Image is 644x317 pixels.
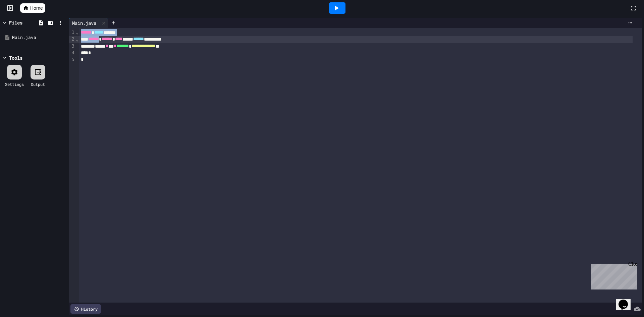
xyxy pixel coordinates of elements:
div: Output [31,81,45,87]
span: Home [30,5,43,11]
iframe: chat widget [588,261,637,289]
div: 5 [69,56,75,63]
div: 2 [69,36,75,43]
div: History [70,304,101,314]
div: 4 [69,50,75,56]
div: 3 [69,43,75,50]
div: Main.java [69,18,108,28]
div: Tools [9,54,22,61]
span: Fold line [75,37,79,42]
span: Fold line [75,30,79,35]
iframe: chat widget [616,290,637,310]
div: Main.java [69,19,100,27]
div: Chat with us now!Close [3,3,46,43]
a: Home [20,3,45,13]
div: 1 [69,29,75,36]
div: Settings [5,81,24,87]
div: Main.java [12,34,64,41]
div: Files [9,19,22,26]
